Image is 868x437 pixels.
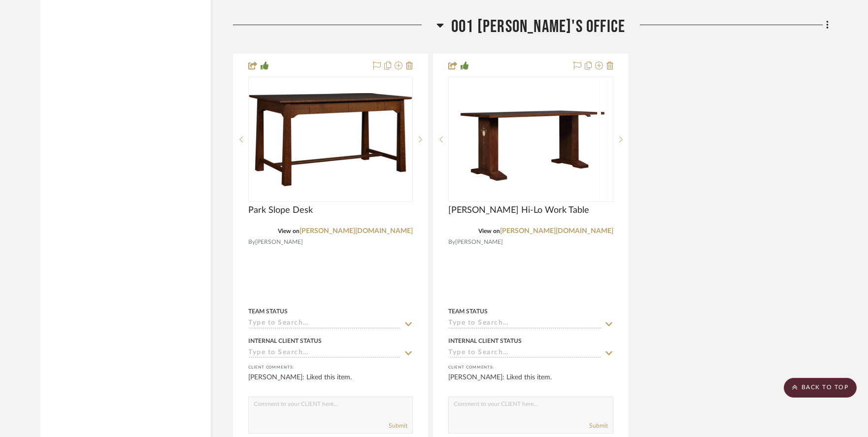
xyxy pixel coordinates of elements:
span: By [248,237,255,247]
span: [PERSON_NAME] [455,237,503,247]
input: Type to Search… [448,319,601,329]
span: Park Slope Desk [248,205,313,216]
div: Team Status [248,307,288,316]
span: By [448,237,455,247]
div: 0 [249,77,412,202]
div: Internal Client Status [448,336,522,345]
span: [PERSON_NAME] [255,237,303,247]
button: Submit [589,421,608,430]
a: [PERSON_NAME][DOMAIN_NAME] [500,228,613,235]
div: [PERSON_NAME]: Liked this item. [448,372,613,392]
input: Type to Search… [248,319,401,329]
span: View on [478,228,500,234]
span: View on [278,228,300,234]
div: [PERSON_NAME]: Liked this item. [248,372,413,392]
scroll-to-top-button: BACK TO TOP [784,378,857,398]
div: Team Status [448,307,488,316]
a: [PERSON_NAME][DOMAIN_NAME] [300,228,413,235]
input: Type to Search… [448,349,601,358]
img: Harvey Ellis Hi-Lo Work Table [461,78,601,201]
input: Type to Search… [248,349,401,358]
button: Submit [389,421,407,430]
img: Park Slope Desk [249,93,412,186]
div: Internal Client Status [248,336,322,345]
span: [PERSON_NAME] Hi-Lo Work Table [448,205,589,216]
span: 001 [PERSON_NAME]'s Office [451,16,625,37]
